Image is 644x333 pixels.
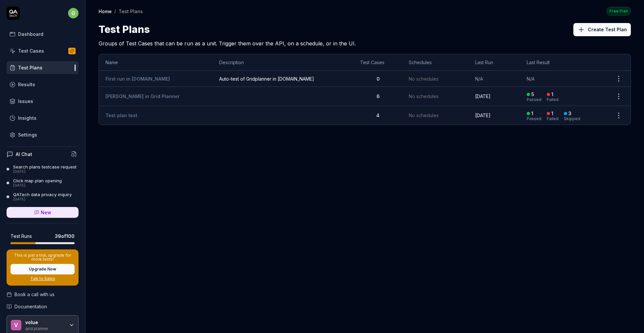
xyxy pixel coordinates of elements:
span: Documentation [14,303,47,310]
a: Home [99,8,112,14]
div: [DATE] [13,197,72,202]
div: Passed [527,117,541,121]
span: v [11,320,21,330]
a: Book a call with us [7,291,79,298]
th: Last Run [469,54,520,71]
a: Issues [7,95,79,108]
a: QATech data privacy inquiry[DATE] [7,192,79,202]
div: Insights [18,115,36,121]
div: Test Cases [18,47,44,54]
a: Talk to Sales [11,276,75,282]
h5: Test Runs [11,233,32,239]
div: Click map plan opening [13,178,62,183]
div: 5 [531,91,534,97]
th: Schedules [402,54,469,71]
h2: Groups of Test Cases that can be run as a unit. Trigger them over the API, on a schedule, or in t... [99,37,631,47]
div: Skipped [564,117,580,121]
span: No schedules [409,75,439,82]
th: Test Cases [354,54,402,71]
a: First run in [DOMAIN_NAME] [105,76,170,82]
span: N/A [527,76,535,82]
div: Dashboard [18,31,43,38]
a: Insights [7,112,79,124]
span: New [41,209,51,216]
div: Failed [547,117,559,121]
div: Results [18,81,35,88]
a: [PERSON_NAME] in Grid Planner [105,93,180,99]
div: QATech data privacy inquiry [13,192,72,197]
div: Test Plans [18,64,42,71]
a: Documentation [7,303,79,310]
a: Click map plan opening[DATE] [7,178,79,188]
h4: AI Chat [16,151,32,158]
span: No schedules [409,93,439,100]
button: Free Plan [607,7,631,15]
a: Test Cases [7,44,79,57]
div: grid planner [25,325,65,331]
th: Name [99,54,213,71]
div: 1 [531,111,533,116]
span: Book a call with us [14,291,55,298]
div: Passed [527,98,541,102]
div: [DATE] [13,169,77,174]
div: / [114,8,116,14]
time: [DATE] [475,93,491,99]
p: This is just a trial, upgrade for more tests! [11,253,75,261]
th: Last Result [520,54,607,71]
div: 1 [551,91,553,97]
a: Search plans testcase request[DATE] [7,164,79,174]
span: 39 of 100 [55,233,75,240]
span: No schedules [409,112,439,119]
a: Test plan test [105,113,137,118]
div: Test Plans [119,8,143,14]
div: Search plans testcase request [13,164,77,169]
div: Issues [18,98,33,105]
span: Auto-test of Gridplanner in [DOMAIN_NAME] [219,75,347,82]
div: 3 [568,111,571,116]
th: Description [213,54,354,71]
button: Create Test Plan [573,23,631,36]
h1: Test Plans [99,22,150,37]
div: volue [25,320,65,325]
a: Test Plans [7,61,79,74]
span: 4 [376,113,379,118]
a: Settings [7,128,79,141]
span: N/A [475,76,483,82]
button: g [68,7,79,20]
a: Dashboard [7,28,79,40]
div: [DATE] [13,183,62,188]
div: Settings [18,131,37,138]
a: New [7,207,79,218]
div: 1 [551,111,553,116]
span: 6 [377,93,379,99]
span: 0 [377,76,379,82]
time: [DATE] [475,113,491,118]
span: g [68,8,79,18]
button: Upgrade Now [11,264,75,274]
a: Results [7,78,79,91]
div: Failed [547,98,559,102]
